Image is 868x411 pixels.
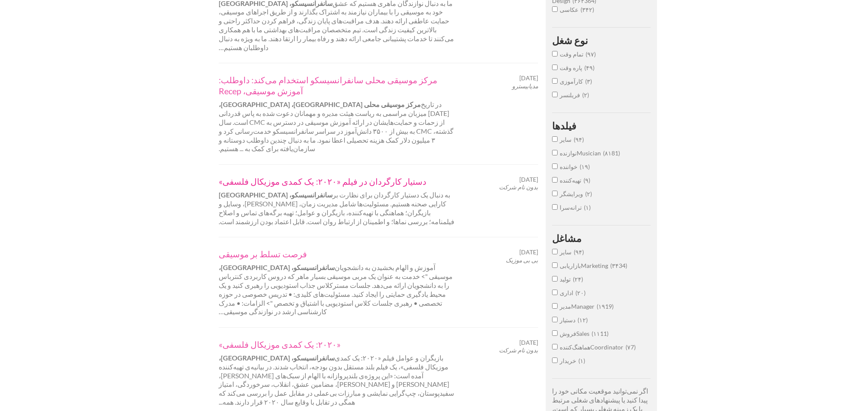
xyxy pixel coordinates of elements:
font: [DATE] [519,339,538,346]
input: تولید۲۴ [552,276,558,282]
font: سانفرانسیسکو، [GEOGRAPHIC_DATA]، [219,263,335,271]
font: ۱ [580,357,583,364]
font: سایر [560,136,572,143]
font: ۴۹ [586,64,593,71]
font: ویرایشگر [560,190,583,197]
font: بی بی موزیک [506,256,538,264]
input: کارآموزی۳ [552,78,558,84]
font: ۱۹ [598,303,605,310]
font: ۹ [585,177,589,184]
font: مرکز موسیقی محلی [GEOGRAPHIC_DATA]، [GEOGRAPHIC_DATA]، [219,100,421,108]
font: ۲۴ [575,276,581,283]
font: مشاغل [552,232,581,245]
font: ۹۴ [575,136,582,143]
font: سانفرانسیسکو، [GEOGRAPHIC_DATA]، [219,354,335,362]
font: سانفرانسیسکو، [GEOGRAPHIC_DATA] [219,191,333,199]
font: تهیه‌کننده [560,177,581,184]
span: Marketing [560,262,610,269]
font: بازاریابی [560,262,581,269]
input: بازاریابیMarketing۳۴34 [552,262,558,268]
font: مدیابیسترو [512,82,538,90]
font: نوع شغل [552,34,588,47]
font: تولید [560,276,571,283]
font: مدیر [560,303,571,310]
a: دستیار کارگردان در فیلم «۲۰۲۰: یک کمدی موزیکال فلسفی» [219,176,455,187]
span: 19 [597,303,614,310]
font: «۲۰۲۰: یک کمدی موزیکال فلسفی» [219,339,341,349]
font: هماهنگ‌کننده [560,343,590,351]
font: ۱۹ [581,163,588,170]
input: ویرایشگر۲ [552,191,558,196]
font: ۸۱ [605,149,612,157]
input: تمام وقت۹۷ [552,51,558,56]
font: سایر [560,248,572,256]
input: ترانه‌سرا۱ [552,204,558,210]
font: فروش [560,330,576,337]
font: فریلنسر [560,91,580,99]
font: ۹۴ [575,248,582,256]
input: فریلنسر۲ [552,92,558,97]
font: فیلدها [552,120,576,132]
font: ۳ [587,78,590,85]
font: ۳۴ [612,262,619,269]
font: اداری [560,289,573,296]
font: ۲ [584,91,587,99]
input: پاره وقت۴۹ [552,65,558,70]
font: [DATE] [519,176,538,183]
input: خریدار۱ [552,358,558,363]
font: در تاریخ [DATE] میزبان مراسمی به ریاست هیئت مدیره و مهمانان دعوت شده به پاس قدردانی از زحمات و حم... [219,100,454,152]
font: ۱ [586,204,589,211]
span: Manager [560,303,597,310]
input: سایر۹۴ [552,136,558,142]
font: دستیار [560,316,575,324]
font: نوازنده [560,149,577,157]
font: ۹۷ [587,51,594,58]
font: ۷ [627,343,631,351]
input: خواننده۱۹ [552,163,558,169]
input: مدیرManager۱۹19 [552,303,558,309]
span: 11 [592,330,609,337]
font: خریدار [560,357,576,364]
font: آموزش و الهام بخشیدن به دانشجویان موسیقی "> خدمت به عنوان یک مربی موسیقی بسیار ماهر که دروس کاربر... [219,263,453,315]
a: مرکز موسیقی محلی سانفرانسیسکو استخدام می‌کند: داوطلب: آموزش موسیقی، Recep [219,74,455,96]
input: فروشSales۱۱11 [552,330,558,336]
font: ترانه‌سرا [560,204,582,211]
font: بازیگران و عوامل فیلم «۲۰۲۰: یک کمدی موزیکال فلسفی»، یک فیلم بلند مستقل بدون بودجه، انتخاب شدند. ... [219,354,454,406]
font: [DATE] [519,74,538,82]
font: عکاسی [560,6,578,13]
input: سایر۹۴ [552,249,558,254]
font: به دنبال یک دستیار کارگردان برای نظارت بر کارایی صحنه هستیم. مسئولیت‌ها شامل مدیریت زمان، [PERSON... [219,191,454,225]
span: Coordinator [560,343,626,351]
font: ۱۲ [579,316,586,324]
font: ۳۴۲ [582,6,592,13]
font: دستیار کارگردان در فیلم «۲۰۲۰: یک کمدی موزیکال فلسفی» [219,176,426,186]
font: ۲ [587,190,590,197]
a: فرصت تسلط بر موسیقی [219,248,455,259]
font: پاره وقت [560,64,582,71]
font: بدون نام شرکت [499,346,538,354]
input: دستیار۱۲ [552,317,558,322]
font: کارآموزی [560,78,583,85]
a: «۲۰۲۰: یک کمدی موزیکال فلسفی» [219,339,455,350]
font: فرصت تسلط بر موسیقی [219,249,307,259]
input: تهیه‌کننده۹ [552,177,558,183]
font: ۱۱ [593,330,600,337]
font: [DATE] [519,248,538,256]
font: مرکز موسیقی محلی سانفرانسیسکو استخدام می‌کند: داوطلب: آموزش موسیقی، Recep [219,75,437,96]
font: خواننده [560,163,578,170]
input: هماهنگ‌کنندهCoordinator۷7 [552,344,558,349]
font: بدون نام شرکت [499,183,538,191]
input: نوازندهMusician۸۱81 [552,150,558,155]
font: ۲۰ [577,289,584,296]
span: 81 [603,149,620,157]
span: Musician [560,149,603,157]
font: تمام وقت [560,51,583,58]
input: اداری۲۰ [552,290,558,295]
span: 34 [610,262,627,269]
span: Sales [560,330,592,337]
span: 7 [626,343,636,351]
input: عکاسی۳۴۲ [552,6,558,12]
